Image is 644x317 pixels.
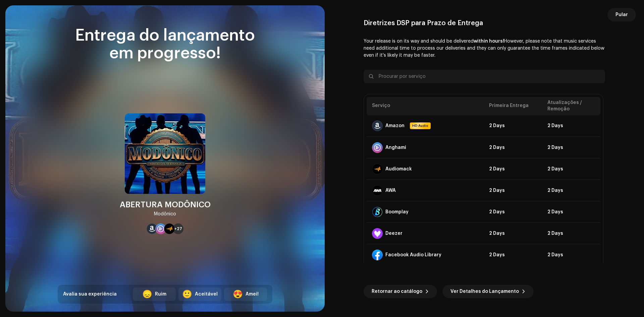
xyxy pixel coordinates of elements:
[195,291,218,298] div: Aceitável
[120,199,211,210] div: ABERTURA MODÔNICO
[58,27,272,62] div: Entrega do lançamento em progresso!
[364,38,605,59] p: Your release is on its way and should be delivered However, please note that music services need ...
[542,223,600,244] td: 2 Days
[542,158,600,180] td: 2 Days
[154,210,176,218] div: Modônico
[233,290,243,298] div: 😍
[542,180,600,201] td: 2 Days
[542,115,600,137] td: 2 Days
[142,290,152,298] div: 😞
[542,244,600,266] td: 2 Days
[484,244,542,266] td: 2 Days
[63,292,117,297] span: Avalia sua experiência
[125,113,205,194] img: 9e5cf21a-7186-4984-9e72-a7596053ba1f
[411,123,430,128] span: HD Audio
[484,158,542,180] td: 2 Days
[364,19,605,27] div: Diretrizes DSP para Prazo de Entrega
[450,285,519,298] span: Ver Detalhes do Lançamento
[484,115,542,137] td: 2 Days
[615,8,628,21] span: Pular
[182,290,192,298] div: 🙂
[474,39,504,44] b: within hours!
[484,201,542,223] td: 2 Days
[442,285,534,298] button: Ver Detalhes do Lançamento
[385,123,405,128] div: Amazon
[542,137,600,158] td: 2 Days
[484,137,542,158] td: 2 Days
[364,285,437,298] button: Retornar ao catálogo
[542,201,600,223] td: 2 Days
[542,97,600,115] th: Atualizações / Remoção
[367,97,484,115] th: Serviço
[484,180,542,201] td: 2 Days
[484,223,542,244] td: 2 Days
[174,226,182,231] span: +27
[364,70,605,83] input: Procurar por serviço
[385,145,406,150] div: Anghami
[385,231,402,236] div: Deezer
[372,285,422,298] span: Retornar ao catálogo
[385,188,396,193] div: AWA
[385,166,412,172] div: Audiomack
[607,8,636,21] button: Pular
[385,209,409,215] div: Boomplay
[155,291,166,298] div: Ruim
[385,252,441,258] div: Facebook Audio Library
[246,291,259,298] div: Amei!
[484,97,542,115] th: Primeira Entrega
